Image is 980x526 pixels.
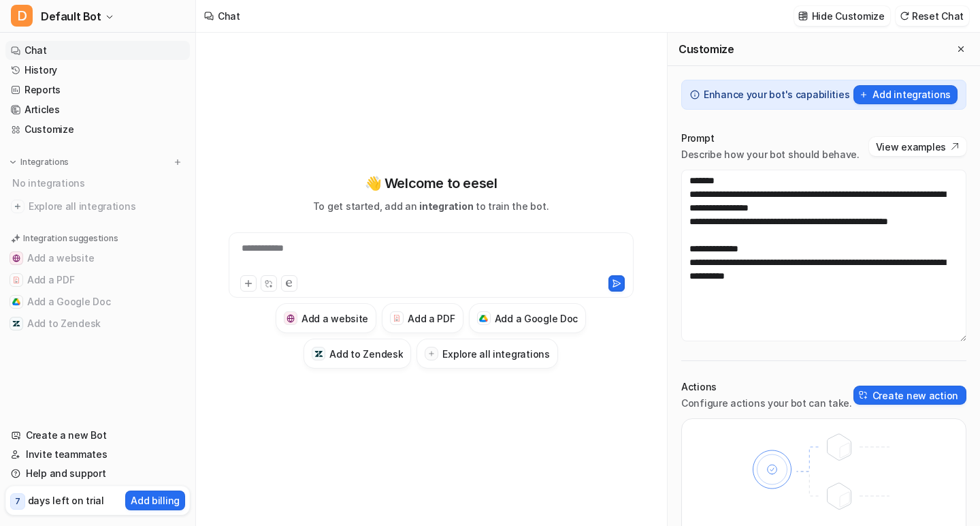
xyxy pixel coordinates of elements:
[5,197,190,216] a: Explore all integrations
[20,157,69,168] p: Integrations
[5,155,73,169] button: Integrations
[5,80,190,99] a: Reports
[5,445,190,464] a: Invite teammates
[173,157,182,167] img: menu_add.svg
[681,131,860,145] p: Prompt
[5,426,190,445] a: Create a new Bot
[416,339,557,369] button: Explore all integrations
[5,313,190,335] button: Add to ZendeskAdd to Zendesk
[313,199,549,213] p: To get started, add an to train the bot.
[301,311,368,326] h3: Add a website
[681,397,852,410] p: Configure actions your bot can take.
[5,41,190,60] a: Chat
[393,314,402,322] img: Add a PDF
[276,303,376,333] button: Add a websiteAdd a website
[287,314,295,323] img: Add a website
[900,11,909,21] img: reset
[869,137,966,156] button: View examples
[12,320,20,328] img: Add to Zendesk
[442,347,549,361] h3: Explore all integrations
[329,347,403,361] h3: Add to Zendesk
[131,493,180,508] p: Add billing
[41,7,101,26] span: Default Bot
[953,41,969,57] button: Close flyout
[812,9,885,23] p: Hide Customize
[11,5,33,27] span: D
[681,148,860,161] p: Describe how your bot should behave.
[679,42,734,56] h2: Customize
[29,196,184,217] span: Explore all integrations
[419,200,473,212] span: integration
[5,269,190,291] button: Add a PDFAdd a PDF
[8,157,18,167] img: expand menu
[5,61,190,80] a: History
[5,291,190,313] button: Add a Google DocAdd a Google Doc
[8,172,190,194] div: No integrations
[382,303,463,333] button: Add a PDFAdd a PDF
[125,491,185,510] button: Add billing
[408,311,455,326] h3: Add a PDF
[11,200,24,213] img: explore all integrations
[794,6,890,26] button: Hide Customize
[5,464,190,483] a: Help and support
[23,232,118,245] p: Integration suggestions
[28,493,104,508] p: days left on trial
[5,100,190,119] a: Articles
[304,339,411,369] button: Add to ZendeskAdd to Zendesk
[495,311,578,326] h3: Add a Google Doc
[12,276,20,284] img: Add a PDF
[12,298,20,306] img: Add a Google Doc
[853,85,958,104] button: Add integrations
[12,254,20,262] img: Add a website
[704,88,849,102] p: Enhance your bot's capabilities
[5,120,190,139] a: Customize
[681,380,852,394] p: Actions
[469,303,587,333] button: Add a Google DocAdd a Google Doc
[896,6,969,26] button: Reset Chat
[479,315,488,323] img: Add a Google Doc
[853,386,966,405] button: Create new action
[859,390,868,400] img: create-action-icon.svg
[5,247,190,269] button: Add a websiteAdd a website
[365,173,497,194] p: 👋 Welcome to eesel
[218,9,240,23] div: Chat
[15,495,20,508] p: 7
[798,11,808,21] img: customize
[314,350,323,358] img: Add to Zendesk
